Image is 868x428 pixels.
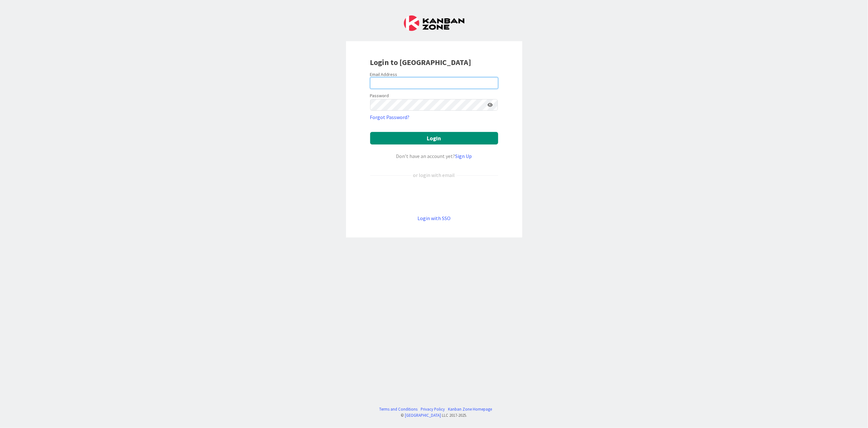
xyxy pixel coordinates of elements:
img: Kanban Zone [404,15,464,31]
a: Sign Up [455,153,472,159]
div: or login with email [412,171,457,179]
div: © LLC 2017- 2025 . [376,412,492,418]
a: [GEOGRAPHIC_DATA] [405,413,441,418]
label: Password [370,92,389,99]
b: Login to [GEOGRAPHIC_DATA] [370,57,471,67]
div: Don’t have an account yet? [370,152,498,160]
label: Email Address [370,71,397,77]
a: Kanban Zone Homepage [448,406,492,412]
button: Login [370,132,498,144]
a: Forgot Password? [370,113,410,121]
a: Privacy Policy [421,406,445,412]
a: Login with SSO [417,215,451,221]
iframe: Sign in with Google Button [367,190,501,204]
a: Terms and Conditions [379,406,417,412]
